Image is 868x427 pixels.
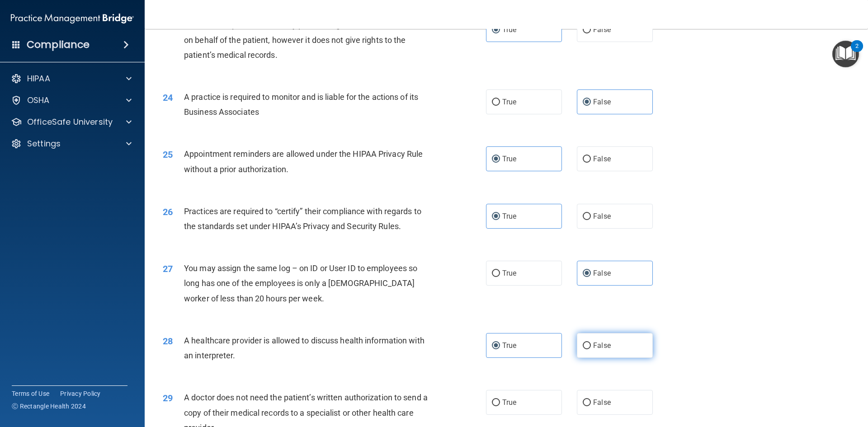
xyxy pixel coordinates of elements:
input: False [583,156,591,163]
div: 2 [855,46,859,58]
h4: Compliance [27,38,90,51]
input: True [492,343,500,349]
a: HIPAA [11,73,132,84]
span: True [502,212,516,221]
a: Settings [11,138,132,149]
span: 24 [163,92,173,103]
input: False [583,27,591,33]
span: A healthcare power of attorney provides rights to make decisions on behalf of the patient, howeve... [184,20,420,59]
span: False [593,98,611,106]
span: True [502,155,516,163]
input: False [583,99,591,106]
span: Appointment reminders are allowed under the HIPAA Privacy Rule without a prior authorization. [184,149,423,174]
span: True [502,25,516,34]
span: A healthcare provider is allowed to discuss health information with an interpreter. [184,336,425,360]
span: False [593,398,611,407]
span: False [593,155,611,163]
input: False [583,343,591,349]
span: 25 [163,149,173,160]
input: True [492,156,500,163]
span: 29 [163,393,173,404]
input: True [492,213,500,220]
span: True [502,98,516,106]
p: OSHA [27,95,50,106]
a: OSHA [11,95,132,106]
input: False [583,213,591,220]
span: False [593,341,611,350]
a: Privacy Policy [60,389,101,398]
span: False [593,25,611,34]
span: True [502,398,516,407]
p: HIPAA [27,73,50,84]
p: Settings [27,138,61,149]
input: False [583,270,591,277]
button: Open Resource Center, 2 new notifications [832,41,859,67]
span: 28 [163,336,173,347]
span: A practice is required to monitor and is liable for the actions of its Business Associates [184,92,418,117]
input: True [492,27,500,33]
input: True [492,99,500,106]
input: True [492,270,500,277]
span: 26 [163,206,173,217]
img: PMB logo [11,9,134,28]
span: 27 [163,263,173,274]
input: False [583,399,591,406]
span: You may assign the same log – on ID or User ID to employees so long has one of the employees is o... [184,263,417,303]
a: Terms of Use [12,389,49,398]
p: OfficeSafe University [27,117,113,127]
span: True [502,269,516,277]
span: False [593,269,611,277]
span: Practices are required to “certify” their compliance with regards to the standards set under HIPA... [184,206,421,231]
span: False [593,212,611,221]
input: True [492,399,500,406]
a: OfficeSafe University [11,117,132,127]
span: True [502,341,516,350]
span: Ⓒ Rectangle Health 2024 [12,402,86,411]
